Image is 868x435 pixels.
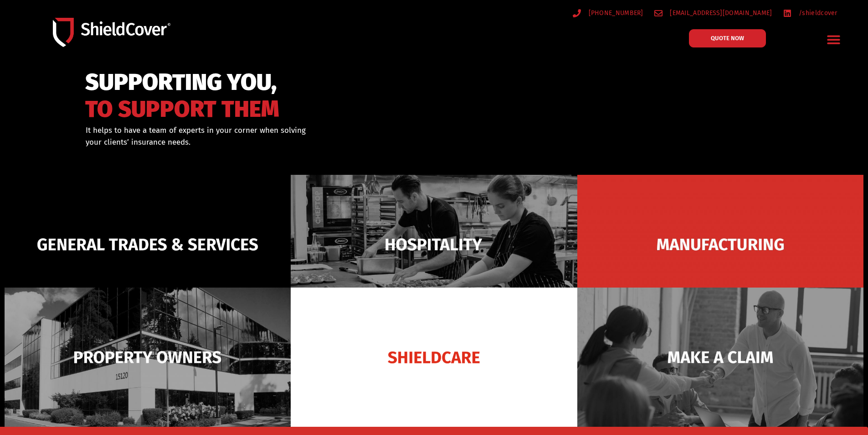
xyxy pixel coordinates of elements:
a: [PHONE_NUMBER] [573,7,643,19]
a: QUOTE NOW [689,29,766,47]
div: It helps to have a team of experts in your corner when solving [86,125,481,148]
img: Shield-Cover-Underwriting-Australia-logo-full [53,18,170,47]
span: [PHONE_NUMBER] [586,7,643,19]
p: your clients’ insurance needs. [86,136,481,148]
span: QUOTE NOW [711,35,744,41]
div: Menu Toggle [823,29,845,50]
span: SUPPORTING YOU, [85,73,279,92]
span: /shieldcover [796,7,837,19]
span: [EMAIL_ADDRESS][DOMAIN_NAME] [668,7,772,19]
a: [EMAIL_ADDRESS][DOMAIN_NAME] [654,7,772,19]
a: /shieldcover [783,7,837,19]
